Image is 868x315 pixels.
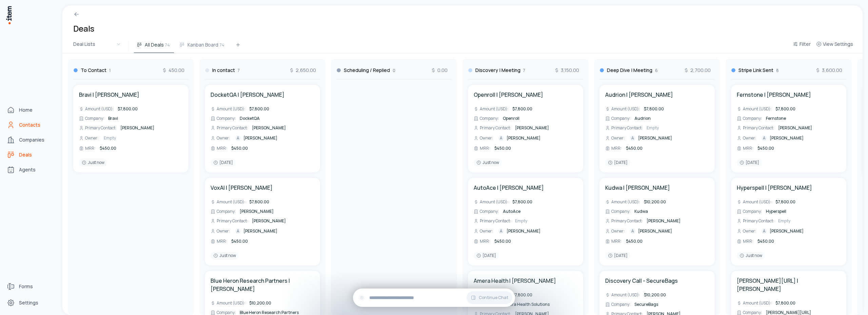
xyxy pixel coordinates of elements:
[607,67,652,74] h3: Deep Dive | Meeting
[188,41,218,48] span: Kanban Board
[480,116,499,121] span: Company :
[766,208,786,214] span: Hyperspell
[100,145,116,151] span: $450.00
[116,106,156,112] div: $7,800.00
[4,118,56,132] a: Contacts
[393,68,395,73] span: 0
[85,146,96,151] span: MRR :
[217,116,236,121] span: Company :
[217,106,245,112] span: Amount (USD) :
[474,184,544,192] a: AutoAce | [PERSON_NAME]
[743,300,771,306] span: Amount (USD) :
[4,103,56,117] a: Home
[737,184,812,192] h4: Hyperspell | [PERSON_NAME]
[177,41,229,53] button: Kanban Board74
[611,135,625,141] span: Owner :
[757,145,774,151] span: $450.00
[815,67,842,74] span: 3,600.00
[611,125,643,131] span: Primary Contact :
[474,91,543,99] a: Openroll | [PERSON_NAME]
[762,228,767,234] div: A
[743,199,771,205] span: Amount (USD) :
[778,218,790,224] span: Empty
[211,252,239,260] div: Just now
[85,106,114,112] span: Amount (USD) :
[73,59,189,79] div: To Contact1450.00
[480,199,508,205] span: Amount (USD) :
[511,199,543,205] div: $7,800.00
[108,115,118,121] span: Bravi
[731,59,846,79] div: Stripe Link Sent83,600.00
[243,135,277,141] span: [PERSON_NAME]
[240,115,260,121] span: DocketQA
[511,292,551,298] div: $7,800.00
[479,295,508,300] span: Continue Chat
[231,238,248,244] span: $450.00
[737,91,811,99] a: Fernstone | [PERSON_NAME]
[249,300,271,306] span: $10,200.00
[134,41,174,53] button: All Deals74
[655,68,658,73] span: 6
[336,59,452,79] div: Scheduling / Replied00.00
[85,125,116,131] span: Primary Contact :
[611,239,622,244] span: MRR :
[205,178,320,265] div: VoxAI | [PERSON_NAME]Amount (USD):$7,800.00Company:[PERSON_NAME]Primary Contact:[PERSON_NAME]Owne...
[217,199,245,205] span: Amount (USD) :
[73,23,94,34] h1: Deals
[79,159,107,167] div: Just now
[480,135,493,141] span: Owner :
[523,68,525,73] span: 7
[248,199,287,205] div: $7,800.00
[775,199,795,205] span: $7,800.00
[599,178,715,265] div: Kudwa | [PERSON_NAME]Amount (USD):$10,200.00Company:KudwaPrimary Contact:[PERSON_NAME]Owner:A[PER...
[774,300,813,307] div: $7,800.00
[770,135,804,141] span: [PERSON_NAME]
[634,208,648,214] span: Kudwa
[743,228,756,234] span: Owner :
[634,301,658,307] span: SecureBags
[480,218,511,224] span: Primary Contact :
[474,277,556,285] a: Amera Health | [PERSON_NAME]
[813,40,856,52] button: View Settings
[85,135,98,141] span: Owner :
[737,277,841,293] h4: [PERSON_NAME][URL] | [PERSON_NAME]
[217,228,230,234] span: Owner :
[238,68,240,73] span: 7
[252,218,286,224] span: [PERSON_NAME]
[217,146,227,151] span: MRR :
[643,106,675,112] div: $7,800.00
[5,5,12,25] img: Item Brain Logo
[85,116,104,121] span: Company :
[605,184,670,192] a: Kudwa | [PERSON_NAME]
[647,218,680,224] span: [PERSON_NAME]
[515,218,527,224] span: Empty
[480,125,511,131] span: Primary Contact :
[211,159,236,167] div: [DATE]
[611,209,630,214] span: Company :
[474,159,502,167] div: Just now
[431,67,448,74] span: 0.00
[493,145,550,152] div: $450.00
[480,106,508,112] span: Amount (USD) :
[630,228,635,234] div: A
[165,42,170,48] span: 74
[494,145,511,151] span: $450.00
[743,209,762,214] span: Company :
[743,116,762,121] span: Company :
[611,228,625,234] span: Owner :
[211,184,273,192] a: VoxAI | [PERSON_NAME]
[626,145,643,151] span: $450.00
[638,228,672,234] span: [PERSON_NAME]
[120,125,154,131] span: [PERSON_NAME]
[79,91,139,99] h4: Bravi | [PERSON_NAME]
[743,106,771,112] span: Amount (USD) :
[743,239,753,244] span: MRR :
[19,122,40,128] span: Contacts
[554,67,579,74] span: 3,150.00
[211,277,314,293] h4: Blue Heron Research Partners | [PERSON_NAME]
[212,67,235,74] h3: In contact
[249,199,269,205] span: $7,800.00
